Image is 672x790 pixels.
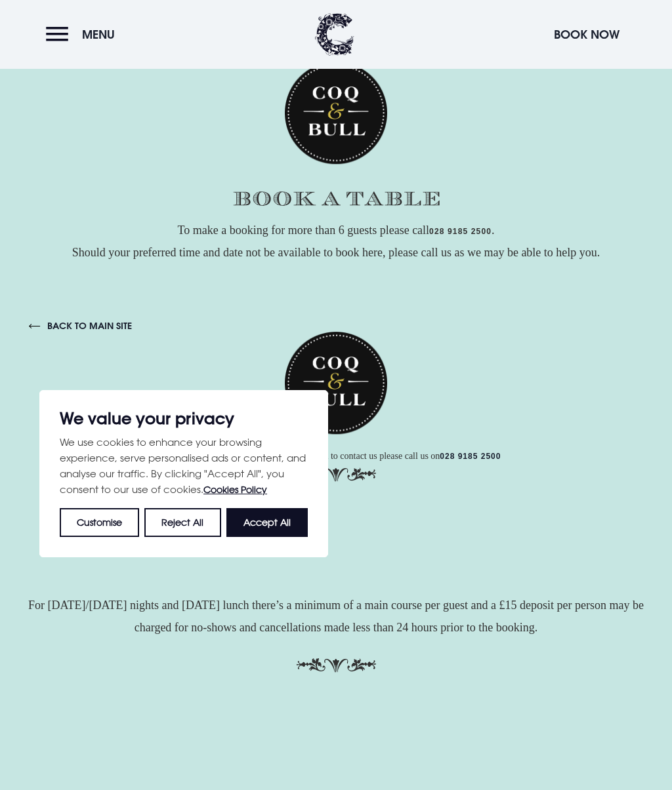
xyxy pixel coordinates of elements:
[82,27,115,42] span: Menu
[315,13,354,56] img: Clandeboye Lodge
[285,62,387,165] img: Coq & Bull
[47,144,295,208] p: We use cookies to enhance your browsing experience, serve personalised ads or content, and analys...
[233,191,440,206] img: Book a table
[131,218,207,247] button: Reject All
[16,30,119,42] a: back to main site
[213,218,295,247] button: Accept All
[427,162,488,171] a: 028 9185 2500
[46,20,121,49] button: Menu
[47,218,126,247] button: Customise
[13,219,659,264] p: To make a booking for more than 6 guests please call . Should your preferred time and date not be...
[429,227,492,237] a: 028 9185 2500
[26,100,315,267] div: We value your privacy
[47,121,295,136] p: We value your privacy
[13,594,659,639] p: For [DATE]/[DATE] nights and [DATE] lunch there’s a minimum of a main course per guest and a £15 ...
[272,42,374,145] img: Coq & Bull
[547,20,626,49] button: Book Now
[190,194,254,205] a: Cookies Policy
